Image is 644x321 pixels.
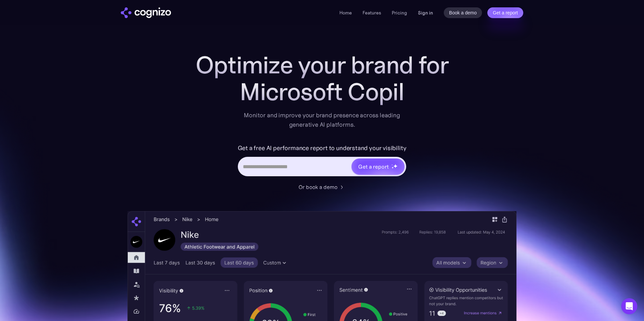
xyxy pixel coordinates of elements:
[238,143,407,153] label: Get a free AI performance report to understand your visibility
[391,164,392,165] img: star
[391,167,394,169] img: star
[299,183,337,191] div: Or book a demo
[621,298,637,314] div: Open Intercom Messenger
[444,7,482,18] a: Book a demo
[392,10,407,16] a: Pricing
[188,78,456,105] div: Microsoft Copil
[188,52,456,78] h1: Optimize your brand for
[393,164,397,168] img: star
[238,143,407,180] form: Hero URL Input Form
[339,10,352,16] a: Home
[363,10,381,16] a: Features
[121,7,171,18] a: home
[418,9,433,17] a: Sign in
[239,111,405,129] div: Monitor and improve your brand presence across leading generative AI platforms.
[351,158,405,175] a: Get a reportstarstarstar
[487,7,523,18] a: Get a report
[299,183,345,191] a: Or book a demo
[121,7,171,18] img: cognizo logo
[358,163,388,171] div: Get a report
